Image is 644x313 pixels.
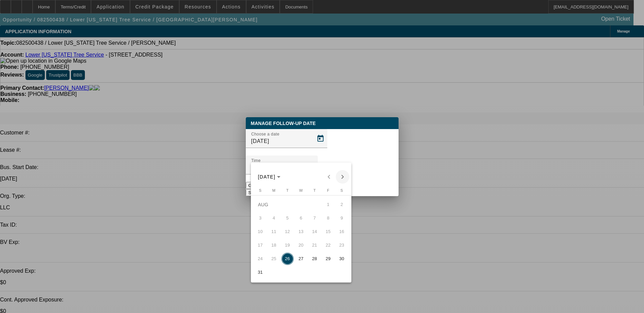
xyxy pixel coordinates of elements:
[254,198,321,211] td: AUG
[281,211,294,225] button: August 5, 2025
[335,198,349,211] button: August 2, 2025
[294,238,308,252] button: August 20, 2025
[254,266,266,278] span: 31
[281,225,294,238] button: August 12, 2025
[281,239,294,251] span: 19
[335,238,349,252] button: August 23, 2025
[294,252,308,266] button: August 27, 2025
[309,212,321,224] span: 7
[309,239,321,251] span: 21
[286,188,289,192] span: T
[309,253,321,265] span: 28
[294,225,308,238] button: August 13, 2025
[322,253,334,265] span: 29
[259,188,261,192] span: S
[308,238,321,252] button: August 21, 2025
[254,239,266,251] span: 17
[281,252,294,266] button: August 26, 2025
[336,239,348,251] span: 23
[321,252,335,266] button: August 29, 2025
[267,211,281,225] button: August 4, 2025
[308,225,321,238] button: August 14, 2025
[254,252,267,266] button: August 24, 2025
[272,188,275,192] span: M
[268,253,280,265] span: 25
[295,239,307,251] span: 20
[281,212,294,224] span: 5
[308,252,321,266] button: August 28, 2025
[295,253,307,265] span: 27
[281,238,294,252] button: August 19, 2025
[258,174,276,180] span: [DATE]
[299,188,302,192] span: W
[268,239,280,251] span: 18
[309,226,321,238] span: 14
[322,226,334,238] span: 15
[336,170,349,184] button: Next month
[321,211,335,225] button: August 8, 2025
[295,212,307,224] span: 6
[341,188,343,192] span: S
[321,198,335,211] button: August 1, 2025
[281,253,294,265] span: 26
[313,188,316,192] span: T
[254,266,267,279] button: August 31, 2025
[254,253,266,265] span: 24
[254,212,266,224] span: 3
[267,225,281,238] button: August 11, 2025
[308,211,321,225] button: August 7, 2025
[335,252,349,266] button: August 30, 2025
[321,238,335,252] button: August 22, 2025
[267,238,281,252] button: August 18, 2025
[281,226,294,238] span: 12
[336,253,348,265] span: 30
[327,188,329,192] span: F
[294,211,308,225] button: August 6, 2025
[336,226,348,238] span: 16
[268,226,280,238] span: 11
[254,211,267,225] button: August 3, 2025
[254,226,266,238] span: 10
[321,225,335,238] button: August 15, 2025
[322,212,334,224] span: 8
[255,171,283,183] button: Choose month and year
[336,212,348,224] span: 9
[268,212,280,224] span: 4
[335,211,349,225] button: August 9, 2025
[336,199,348,211] span: 2
[322,199,334,211] span: 1
[254,238,267,252] button: August 17, 2025
[254,225,267,238] button: August 10, 2025
[322,239,334,251] span: 22
[335,225,349,238] button: August 16, 2025
[267,252,281,266] button: August 25, 2025
[295,226,307,238] span: 13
